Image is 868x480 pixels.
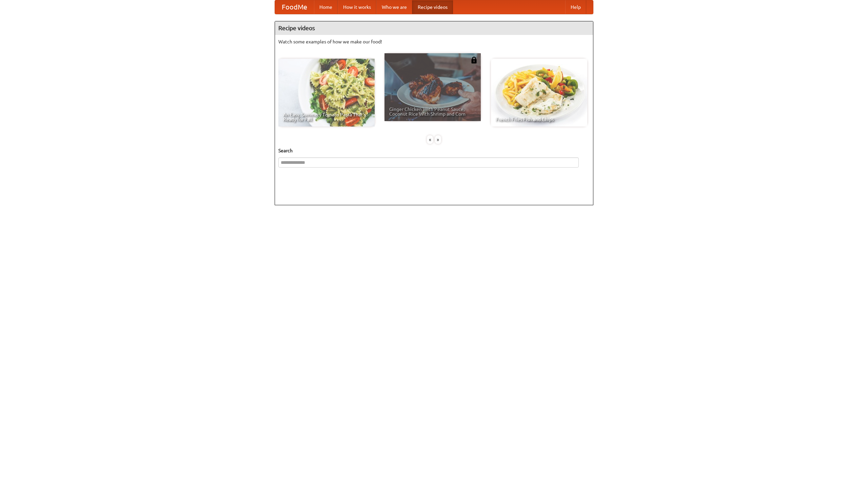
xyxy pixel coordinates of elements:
[376,0,412,14] a: Who we are
[435,135,441,144] div: »
[283,112,370,122] span: An Easy, Summery Tomato Pasta That's Ready for Fall
[278,38,590,45] p: Watch some examples of how we make our food!
[275,0,314,14] a: FoodMe
[278,147,590,154] h5: Search
[471,57,477,63] img: 483408.png
[412,0,453,14] a: Recipe videos
[314,0,338,14] a: Home
[338,0,376,14] a: How it works
[278,59,375,127] a: An Easy, Summery Tomato Pasta That's Ready for Fall
[496,117,583,122] span: French Fries Fish and Chips
[565,0,586,14] a: Help
[427,135,433,144] div: «
[491,59,587,127] a: French Fries Fish and Chips
[275,21,593,35] h4: Recipe videos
